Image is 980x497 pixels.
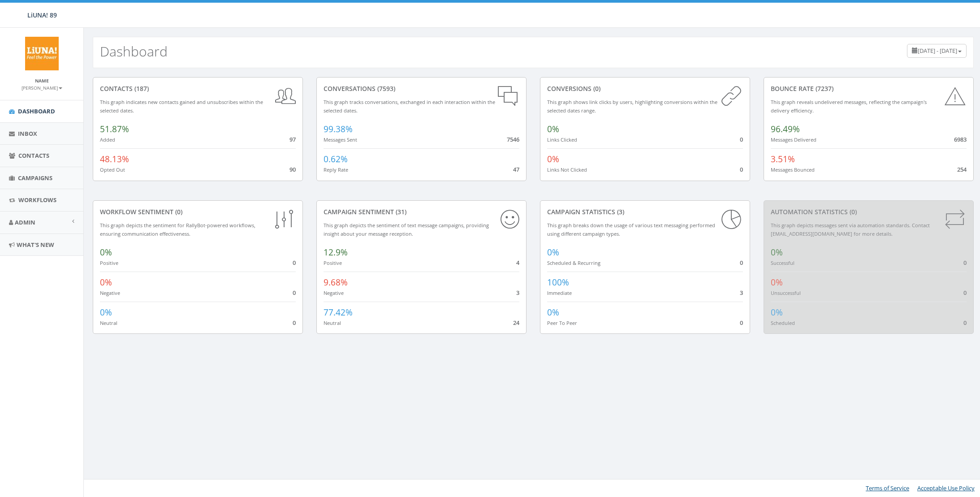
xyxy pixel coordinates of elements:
[394,207,406,216] span: (31)
[100,290,120,296] small: Negative
[547,320,577,326] small: Peer To Peer
[547,307,559,318] span: 0%
[376,84,395,93] span: (7593)
[18,107,55,115] span: Dashboard
[848,207,857,216] span: (0)
[100,166,125,173] small: Opted Out
[547,123,559,135] span: 0%
[740,319,743,327] span: 0
[547,290,572,296] small: Immediate
[814,84,833,93] span: (7237)
[100,99,263,114] small: This graph indicates new contacts gained and unsubscribes within the selected dates.
[100,136,115,143] small: Added
[324,123,353,135] span: 99.38%
[18,174,52,182] span: Campaigns
[22,85,62,91] small: [PERSON_NAME]
[18,196,56,204] span: Workflows
[100,123,129,135] span: 51.87%
[866,484,909,492] a: Terms of Service
[516,289,519,297] span: 3
[324,307,353,318] span: 77.42%
[513,165,519,173] span: 47
[324,246,348,258] span: 12.9%
[771,153,795,165] span: 3.51%
[954,135,967,143] span: 6983
[771,99,927,114] small: This graph reveals undelivered messages, reflecting the campaign's delivery efficiency.
[22,83,62,91] a: [PERSON_NAME]
[100,277,112,288] span: 0%
[547,153,559,165] span: 0%
[35,78,49,84] small: Name
[547,99,717,114] small: This graph shows link clicks by users, highlighting conversions within the selected dates range.
[173,207,182,216] span: (0)
[324,277,348,288] span: 9.68%
[963,259,967,267] span: 0
[100,246,112,258] span: 0%
[771,222,930,237] small: This graph depicts messages sent via automation standards. Contact [EMAIL_ADDRESS][DOMAIN_NAME] f...
[324,84,519,93] div: conversations
[547,259,600,266] small: Scheduled & Recurring
[963,319,967,327] span: 0
[293,259,296,267] span: 0
[324,136,357,143] small: Messages Sent
[100,44,168,59] h2: Dashboard
[771,123,800,135] span: 96.49%
[771,277,783,288] span: 0%
[771,207,967,216] div: Automation Statistics
[771,307,783,318] span: 0%
[324,320,341,326] small: Neutral
[100,153,129,165] span: 48.13%
[27,11,57,19] span: LiUNA! 89
[547,222,715,237] small: This graph breaks down the usage of various text messaging performed using different campaign types.
[324,153,348,165] span: 0.62%
[25,37,59,70] img: LiUNA!.jpg
[100,320,117,326] small: Neutral
[771,320,795,326] small: Scheduled
[324,99,495,114] small: This graph tracks conversations, exchanged in each interaction within the selected dates.
[547,136,577,143] small: Links Clicked
[15,218,35,226] span: Admin
[100,84,296,93] div: contacts
[963,289,967,297] span: 0
[324,207,519,216] div: Campaign Sentiment
[324,166,348,173] small: Reply Rate
[771,166,815,173] small: Messages Bounced
[18,151,49,160] span: Contacts
[740,289,743,297] span: 3
[740,259,743,267] span: 0
[740,165,743,173] span: 0
[771,259,794,266] small: Successful
[918,47,957,55] span: [DATE] - [DATE]
[133,84,149,93] span: (187)
[18,130,37,138] span: Inbox
[591,84,600,93] span: (0)
[547,84,743,93] div: conversions
[100,222,255,237] small: This graph depicts the sentiment for RallyBot-powered workflows, ensuring communication effective...
[17,241,54,249] span: What's New
[957,165,967,173] span: 254
[324,222,489,237] small: This graph depicts the sentiment of text message campaigns, providing insight about your message ...
[100,259,118,266] small: Positive
[507,135,519,143] span: 7546
[513,319,519,327] span: 24
[547,246,559,258] span: 0%
[771,84,967,93] div: Bounce Rate
[547,166,587,173] small: Links Not Clicked
[917,484,975,492] a: Acceptable Use Policy
[615,207,624,216] span: (3)
[740,135,743,143] span: 0
[771,290,801,296] small: Unsuccessful
[771,136,816,143] small: Messages Delivered
[100,207,296,216] div: Workflow Sentiment
[516,259,519,267] span: 4
[324,290,344,296] small: Negative
[324,259,342,266] small: Positive
[547,207,743,216] div: Campaign Statistics
[100,307,112,318] span: 0%
[293,289,296,297] span: 0
[289,165,296,173] span: 90
[289,135,296,143] span: 97
[293,319,296,327] span: 0
[771,246,783,258] span: 0%
[547,277,569,288] span: 100%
